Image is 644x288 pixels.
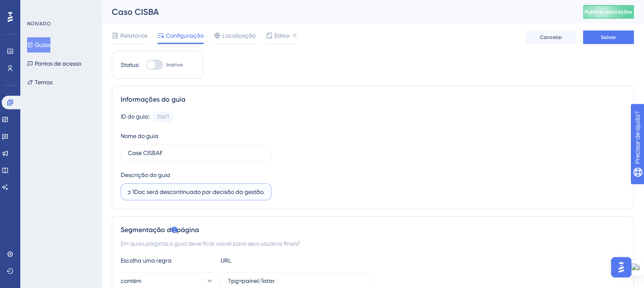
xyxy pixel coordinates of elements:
font: Escolha uma regra [121,257,171,264]
font: Localização [222,32,256,39]
font: Caso CISBA [112,7,159,17]
font: Inativo [166,62,183,68]
font: Descrição do guia [121,172,170,178]
font: Nome do guia [121,133,158,139]
font: Editor [274,32,290,39]
font: Guias [35,42,50,48]
font: Pontos de acesso [35,60,81,67]
font: 151671 [157,114,169,120]
font: Temas [35,79,53,86]
font: Precisar de ajuda? [20,4,73,10]
button: Salvar [583,30,634,44]
font: Publicar alterações [585,9,632,15]
input: Digite o nome do seu guia aqui [128,148,264,158]
button: Guias [27,37,50,53]
button: Publicar alterações [583,5,634,19]
font: Informações do guia [121,95,185,103]
font: Status: [121,61,139,68]
font: Configuração [166,32,204,39]
button: Temas [27,75,53,90]
font: NOIVADO [27,21,51,27]
font: Relatórios [120,32,147,39]
font: URL [221,257,231,264]
input: seusite.com/caminho [228,276,364,285]
font: ID do guia: [121,113,149,120]
font: Em quais páginas o guia deve ficar visível para seus usuários finais? [121,240,300,247]
font: Salvar [601,34,616,40]
font: Cancelar [540,34,562,40]
font: Segmentação de página [121,226,199,234]
button: Pontos de acesso [27,56,81,71]
input: Digite a descrição do seu guia aqui [128,187,264,197]
iframe: Iniciador do Assistente de IA do UserGuiding [608,255,634,280]
font: contém [121,277,141,284]
button: Cancelar [525,30,576,44]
